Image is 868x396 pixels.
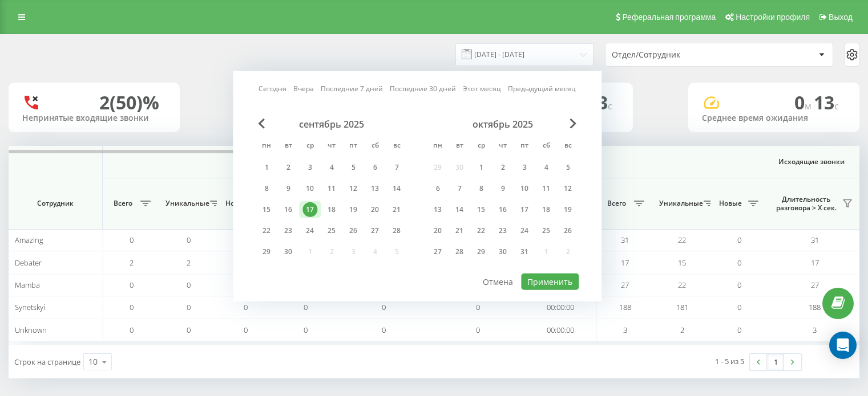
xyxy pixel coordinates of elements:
[368,202,382,217] div: 20
[470,243,492,260] div: ср 29 окт. 2025 г.
[470,201,492,218] div: ср 15 окт. 2025 г.
[495,223,510,238] div: 23
[427,119,579,130] div: октябрь 2025
[386,180,407,197] div: вс 14 сент. 2025 г.
[382,302,386,312] span: 0
[430,244,445,259] div: 27
[429,138,446,155] abbr: понедельник
[345,138,362,155] abbr: пятница
[299,201,321,218] div: ср 17 сент. 2025 г.
[623,325,627,335] span: 3
[280,138,297,155] abbr: вторник
[557,222,579,239] div: вс 26 окт. 2025 г.
[560,181,575,196] div: 12
[130,280,134,290] span: 0
[813,325,817,335] span: 3
[259,244,274,259] div: 29
[342,201,364,218] div: пт 19 сент. 2025 г.
[259,83,286,94] a: Сегодня
[829,13,853,22] span: Выход
[15,235,43,245] span: Amazing
[811,235,819,245] span: 31
[256,180,277,197] div: пн 8 сент. 2025 г.
[346,223,361,238] div: 26
[678,235,686,245] span: 22
[430,181,445,196] div: 6
[809,302,821,312] span: 188
[390,83,456,94] a: Последние 30 дней
[293,83,314,94] a: Вчера
[474,244,488,259] div: 29
[535,222,557,239] div: сб 25 окт. 2025 г.
[622,13,716,22] span: Реферальная программа
[299,222,321,239] div: ср 24 сент. 2025 г.
[430,223,445,238] div: 20
[560,202,575,217] div: 19
[452,223,467,238] div: 21
[389,160,404,175] div: 7
[608,100,612,112] span: c
[559,138,576,155] abbr: воскресенье
[814,90,839,115] span: 13
[678,258,686,268] span: 15
[539,202,554,217] div: 18
[557,180,579,197] div: вс 12 окт. 2025 г.
[15,302,45,312] span: Synetskyi
[299,159,321,176] div: ср 3 сент. 2025 г.
[256,119,407,130] div: сентябрь 2025
[560,223,575,238] div: 26
[539,160,554,175] div: 4
[474,223,488,238] div: 22
[364,180,386,197] div: сб 13 сент. 2025 г.
[621,235,629,245] span: 31
[302,223,317,238] div: 24
[737,235,741,245] span: 0
[716,199,745,208] span: Новые
[525,296,596,319] td: 00:00:00
[449,201,470,218] div: вт 14 окт. 2025 г.
[302,181,317,196] div: 10
[324,181,339,196] div: 11
[299,180,321,197] div: ср 10 сент. 2025 г.
[187,235,191,245] span: 0
[514,201,535,218] div: пт 17 окт. 2025 г.
[474,160,488,175] div: 1
[256,201,277,218] div: пн 15 сент. 2025 г.
[244,302,248,312] span: 0
[130,258,134,268] span: 2
[659,199,700,208] span: Уникальные
[386,159,407,176] div: вс 7 сент. 2025 г.
[736,13,810,22] span: Настройки профиля
[281,181,296,196] div: 9
[612,50,748,60] div: Отдел/Сотрудник
[259,160,274,175] div: 1
[323,138,340,155] abbr: четверг
[187,325,191,335] span: 0
[492,243,514,260] div: чт 30 окт. 2025 г.
[452,181,467,196] div: 7
[14,357,80,367] span: Строк на странице
[256,222,277,239] div: пн 22 сент. 2025 г.
[811,280,819,290] span: 27
[386,201,407,218] div: вс 21 сент. 2025 г.
[517,244,532,259] div: 31
[342,180,364,197] div: пт 12 сент. 2025 г.
[492,222,514,239] div: чт 23 окт. 2025 г.
[449,180,470,197] div: вт 7 окт. 2025 г.
[342,159,364,176] div: пт 5 сент. 2025 г.
[187,258,191,268] span: 2
[521,273,579,290] button: Применить
[463,83,501,94] a: Этот месяц
[470,222,492,239] div: ср 22 окт. 2025 г.
[474,202,488,217] div: 15
[324,202,339,217] div: 18
[321,201,342,218] div: чт 18 сент. 2025 г.
[495,202,510,217] div: 16
[737,258,741,268] span: 0
[514,180,535,197] div: пт 10 окт. 2025 г.
[130,302,134,312] span: 0
[256,243,277,260] div: пн 29 сент. 2025 г.
[364,159,386,176] div: сб 6 сент. 2025 г.
[538,138,555,155] abbr: суббота
[321,180,342,197] div: чт 11 сент. 2025 г.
